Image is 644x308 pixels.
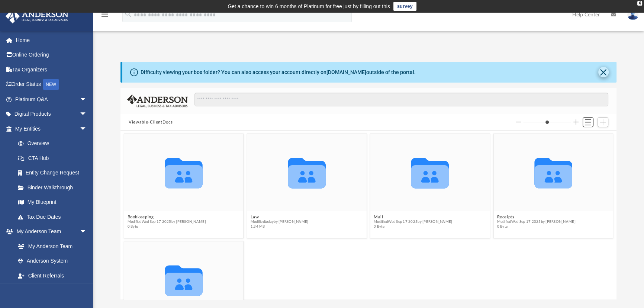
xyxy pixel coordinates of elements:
span: arrow_drop_down [80,283,94,298]
a: Overview [10,136,98,151]
button: Add [598,117,609,128]
a: Platinum Q&Aarrow_drop_down [5,92,98,107]
span: Modified Wed Sep 17 2025 by [PERSON_NAME] [128,219,206,224]
a: Entity Change Request [10,166,98,180]
a: Digital Productsarrow_drop_down [5,107,98,122]
a: Client Referrals [10,268,94,283]
a: Tax Organizers [5,62,98,77]
a: survey [393,2,416,11]
span: 0 Byte [374,224,452,229]
a: Binder Walkthrough [10,180,98,195]
span: Modified Wed Sep 17 2025 by [PERSON_NAME] [374,219,452,224]
div: grid [120,131,616,299]
button: Close [598,67,609,77]
span: 1.34 MB [251,224,309,229]
div: close [637,1,642,6]
a: My Anderson Teamarrow_drop_down [5,224,94,239]
img: User Pic [627,9,638,20]
i: menu [100,10,109,19]
button: Viewable-ClientDocs [129,119,173,126]
a: Tax Due Dates [10,209,98,224]
span: arrow_drop_down [80,121,94,137]
div: NEW [43,79,59,90]
button: Law [251,214,309,219]
button: Increase column size [573,119,579,125]
div: Difficulty viewing your box folder? You can also access your account directly on outside of the p... [141,68,416,76]
span: 0 Byte [128,224,206,229]
i: search [124,10,132,18]
img: Anderson Advisors Platinum Portal [3,9,71,23]
a: My Entitiesarrow_drop_down [5,121,98,136]
button: Receipts [497,214,576,219]
a: My Blueprint [10,195,94,210]
a: Home [5,33,98,48]
a: My Anderson Team [10,239,91,254]
span: Modified Wed Sep 17 2025 by [PERSON_NAME] [497,219,576,224]
a: menu [100,14,109,19]
input: Column size [523,119,571,125]
span: arrow_drop_down [80,224,94,240]
a: Order StatusNEW [5,77,98,92]
span: Modified today by [PERSON_NAME] [251,219,309,224]
button: Switch to List View [583,117,594,128]
span: 0 Byte [497,224,576,229]
a: Anderson System [10,254,94,269]
a: Online Ordering [5,48,98,62]
button: Bookkeeping [128,214,206,219]
button: Mail [374,214,452,219]
span: arrow_drop_down [80,92,94,107]
button: Decrease column size [516,119,521,125]
span: arrow_drop_down [80,107,94,122]
div: Get a chance to win 6 months of Platinum for free just by filling out this [228,2,390,11]
a: CTA Hub [10,151,98,166]
input: Search files and folders [194,93,608,107]
a: [DOMAIN_NAME] [326,69,366,75]
a: My Documentsarrow_drop_down [5,283,94,298]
